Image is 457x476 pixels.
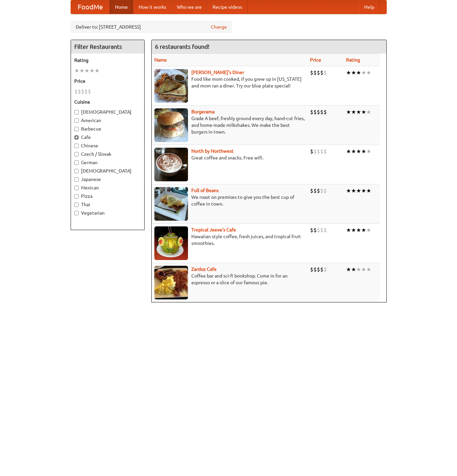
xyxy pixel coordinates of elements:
[351,69,356,76] li: ★
[366,69,371,76] li: ★
[71,40,144,53] h4: Filter Restaurants
[207,0,247,14] a: Recipe videos
[191,266,217,272] a: Zardoz Cafe
[74,57,141,64] h5: Rating
[313,266,317,273] li: $
[317,148,320,155] li: $
[313,69,317,76] li: $
[313,108,317,116] li: $
[356,266,361,273] li: ★
[74,193,141,199] label: Pizza
[71,21,232,33] div: Deliver to: [STREET_ADDRESS]
[74,203,79,207] input: Thai
[346,57,360,63] a: Rating
[74,151,141,157] label: Czech / Slovak
[310,148,313,155] li: $
[320,69,323,76] li: $
[366,266,371,273] li: ★
[361,108,366,116] li: ★
[346,266,351,273] li: ★
[154,148,188,181] img: north.jpg
[74,169,79,173] input: [DEMOGRAPHIC_DATA]
[74,194,79,198] input: Pizza
[310,226,313,234] li: $
[81,88,84,95] li: $
[313,148,317,155] li: $
[79,67,84,74] li: ★
[323,108,327,116] li: $
[356,69,361,76] li: ★
[71,0,110,14] a: FoodMe
[356,226,361,234] li: ★
[154,266,188,299] img: zardoz.jpg
[78,88,81,95] li: $
[317,108,320,116] li: $
[323,187,327,194] li: $
[310,57,321,63] a: Price
[361,148,366,155] li: ★
[310,69,313,76] li: $
[366,226,371,234] li: ★
[351,148,356,155] li: ★
[323,148,327,155] li: $
[74,110,79,114] input: [DEMOGRAPHIC_DATA]
[313,187,317,194] li: $
[74,144,79,148] input: Chinese
[323,69,327,76] li: $
[74,168,141,174] label: [DEMOGRAPHIC_DATA]
[89,67,94,74] li: ★
[74,99,141,105] h5: Cuisine
[154,187,188,221] img: beans.jpg
[320,187,323,194] li: $
[356,187,361,194] li: ★
[155,43,210,50] ng-pluralize: 6 restaurants found!
[74,177,79,182] input: Japanese
[211,24,227,30] a: Change
[84,88,88,95] li: $
[74,109,141,115] label: [DEMOGRAPHIC_DATA]
[74,201,141,208] label: Thai
[74,210,141,216] label: Vegetarian
[361,69,366,76] li: ★
[154,108,188,142] img: burgerama.jpg
[346,226,351,234] li: ★
[154,115,305,135] p: Grade A beef, freshly ground every day, hand-cut fries, and home-made milkshakes. We make the bes...
[191,188,219,193] a: Full of Beans
[74,67,79,74] li: ★
[366,148,371,155] li: ★
[154,226,188,260] img: jeeves.jpg
[191,109,215,114] a: Burgerama
[320,148,323,155] li: $
[191,227,236,232] b: Tropical Jeeve's Cafe
[361,226,366,234] li: ★
[346,108,351,116] li: ★
[191,148,234,154] a: North by Northwest
[74,88,78,95] li: $
[74,78,141,84] h5: Price
[317,187,320,194] li: $
[74,186,79,190] input: Mexican
[351,187,356,194] li: ★
[361,266,366,273] li: ★
[310,187,313,194] li: $
[154,69,188,103] img: sallys.jpg
[74,142,141,149] label: Chinese
[74,211,79,215] input: Vegetarian
[351,226,356,234] li: ★
[74,184,141,191] label: Mexican
[310,266,313,273] li: $
[323,226,327,234] li: $
[317,69,320,76] li: $
[323,266,327,273] li: $
[74,125,141,132] label: Barbecue
[154,76,305,89] p: Food like mom cooked, if you grew up in [US_STATE] and mom ran a diner. Try our blue plate special!
[191,70,244,75] a: [PERSON_NAME]'s Diner
[154,272,305,286] p: Coffee bar and sci-fi bookshop. Come in for an espresso or a slice of our famous pie.
[74,134,141,141] label: Cafe
[346,187,351,194] li: ★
